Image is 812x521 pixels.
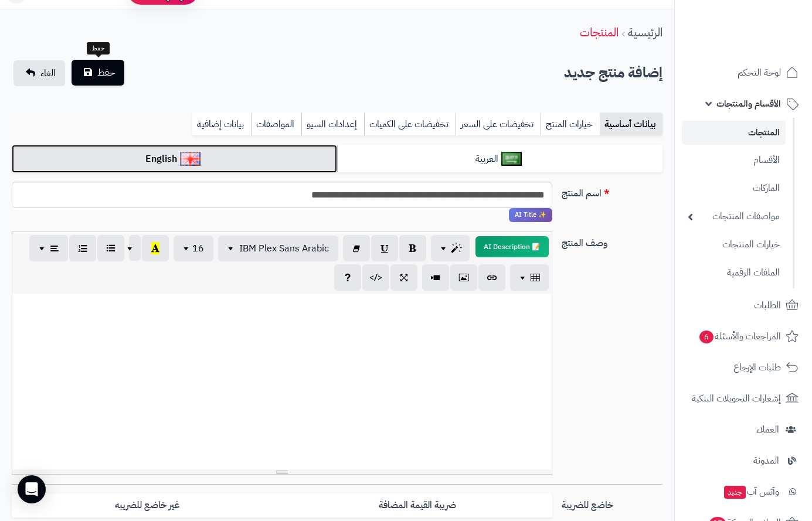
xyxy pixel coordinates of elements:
a: تخفيضات على الكميات [364,113,456,136]
a: الملفات الرقمية [682,260,786,285]
span: الطلبات [754,297,781,314]
span: طلبات الإرجاع [733,359,781,376]
a: الماركات [682,176,786,201]
a: الرئيسية [628,23,662,41]
img: English [180,152,201,166]
a: خيارات المنتج [541,113,600,136]
span: جديد [724,486,746,499]
a: المنتجات [682,121,786,145]
button: حفظ [72,60,124,86]
span: IBM Plex Sans Arabic [239,241,329,256]
div: Open Intercom Messenger [18,475,46,503]
a: الطلبات [682,291,805,319]
a: بيانات إضافية [192,113,251,136]
a: بيانات أساسية [600,113,662,136]
a: الغاء [13,60,65,86]
span: المراجعات والأسئلة [698,328,781,345]
a: تخفيضات على السعر [456,113,541,136]
a: العملاء [682,416,805,444]
a: المنتجات [580,23,619,41]
span: الأقسام والمنتجات [716,96,781,112]
span: حفظ [97,66,115,80]
span: 6 [699,330,714,344]
a: مواصفات المنتجات [682,204,786,229]
span: المدونة [753,452,779,469]
a: لوحة التحكم [682,59,805,87]
a: إعدادات السيو [301,113,364,136]
label: اسم المنتج [557,182,667,200]
span: وآتس آب [723,483,779,500]
button: 📝 AI Description [475,236,549,257]
a: وآتس آبجديد [682,478,805,506]
span: الغاء [40,66,56,80]
span: لوحة التحكم [738,64,781,81]
button: IBM Plex Sans Arabic [218,236,338,261]
button: 16 [174,236,213,261]
a: العربية [337,145,662,173]
label: ضريبة القيمة المضافة [282,493,552,517]
a: English [12,145,337,173]
span: إشعارات التحويلات البنكية [692,390,781,407]
a: المراجعات والأسئلة6 [682,322,805,350]
a: المدونة [682,447,805,475]
label: غير خاضع للضريبه [12,493,282,517]
a: طلبات الإرجاع [682,353,805,382]
label: خاضع للضريبة [557,493,667,512]
span: 16 [192,241,204,256]
a: خيارات المنتجات [682,232,786,257]
span: انقر لاستخدام رفيقك الذكي [509,208,552,222]
img: logo-2.png [732,15,801,39]
a: الأقسام [682,148,786,173]
div: حفظ [87,42,110,55]
a: المواصفات [251,113,301,136]
span: العملاء [756,421,779,438]
label: وصف المنتج [557,231,667,250]
a: إشعارات التحويلات البنكية [682,384,805,413]
img: العربية [501,152,522,166]
h2: إضافة منتج جديد [564,61,662,85]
